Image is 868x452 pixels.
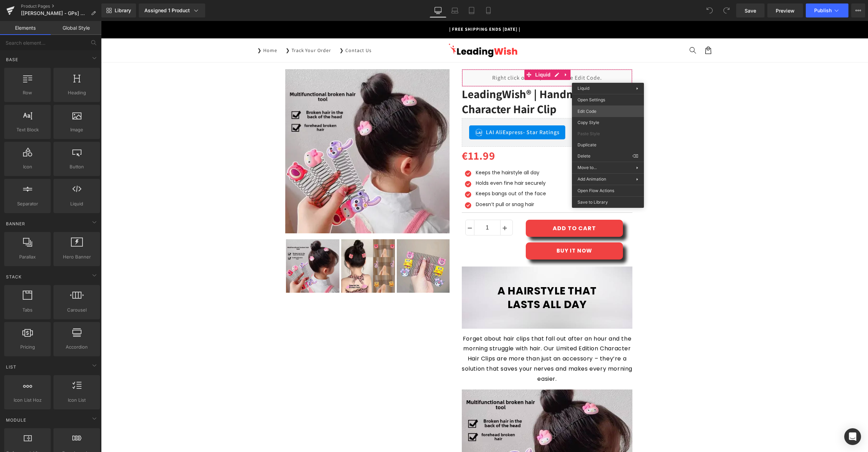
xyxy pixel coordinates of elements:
[296,218,349,272] img: LeadingWish® | Handmade Character Hair Clip
[446,3,463,17] a: Laptop
[361,313,531,363] div: Forget about hair clips that fall out after an hour and the morning struggle with hair. Our Limit...
[425,199,522,216] button: ADD TO CART
[5,220,26,227] span: Banner
[578,176,636,182] span: Add Animation
[21,10,88,16] span: [[PERSON_NAME] - GPs] Hair || [DATE] ||
[21,3,101,9] a: Product Pages
[432,49,451,59] span: Liquid
[56,396,98,404] span: Icon List
[578,108,638,115] span: Edit Code
[6,126,49,133] span: Text Block
[101,21,868,452] iframe: To enrich screen reader interactions, please activate Accessibility in Grammarly extension settings
[578,131,638,137] span: Paste Style
[373,159,445,165] div: Holds even fine hair securely
[6,163,49,170] span: Icon
[6,343,49,351] span: Pricing
[56,126,98,133] span: Image
[101,3,136,17] a: New Library
[776,7,795,14] span: Preview
[240,218,294,272] img: LeadingWish® | Handmade Character Hair Clip
[767,3,803,17] a: Preview
[361,66,531,96] a: LeadingWish® | Handmade Character Hair Clip
[238,26,271,32] span: ❯ Contact Us
[578,199,638,205] span: Save to Library
[814,8,832,13] span: Publish
[361,263,531,277] h1: A HAIRSTYLE THAT
[6,89,49,96] span: Row
[6,306,49,314] span: Tabs
[578,86,589,91] span: Liquid
[156,26,176,32] span: ❯ Home
[6,253,49,261] span: Parallax
[578,165,636,171] span: Move to...
[115,7,131,14] span: Library
[578,142,638,148] span: Duplicate
[373,169,445,176] div: Keeps bangs out of the face
[578,97,638,103] span: Open Settings
[373,180,445,187] div: Doesn’t pull or snag hair
[144,7,200,14] div: Assigned 1 Product
[234,22,275,37] a: ❯ Contact Us
[745,7,756,14] span: Save
[56,306,98,314] span: Carousel
[851,3,865,17] button: More
[373,148,445,155] div: Keeps the hairstyle all day
[185,218,238,272] img: LeadingWish® | Handmade Character Hair Clip
[56,253,98,261] span: Hero Banner
[460,49,469,59] a: Expand / Collapse
[430,3,446,17] a: Desktop
[452,203,495,211] span: ADD TO CART
[361,125,394,145] span: €11.99
[719,3,733,17] button: Redo
[361,277,531,290] h1: LASTS ALL DAY
[56,200,98,207] span: Liquid
[56,163,98,170] span: Button
[703,3,717,17] button: Undo
[385,107,459,116] span: LAI AliExpress
[6,200,49,207] span: Separator
[152,22,180,37] a: ❯ Home
[844,428,861,445] div: Open Intercom Messenger
[56,89,98,96] span: Heading
[578,188,638,194] span: Open Flow Actions
[422,108,458,115] span: - Star Ratings
[184,48,349,212] img: LeadingWish® | Handmade Character Hair Clip
[5,417,27,423] span: Module
[56,343,98,351] span: Accordion
[425,221,522,239] button: BUY IT NOW
[578,119,638,126] span: Copy Style
[578,153,632,159] span: Delete
[6,396,49,404] span: Icon List Hoz
[5,274,22,280] span: Stack
[463,3,480,17] a: Tablet
[5,56,19,63] span: Base
[632,153,638,159] span: ⌫
[185,26,230,32] span: ❯ Track Your Order
[5,364,17,370] span: List
[806,3,848,17] button: Publish
[480,3,497,17] a: Mobile
[51,21,101,35] a: Global Style
[584,22,600,37] summary: Search
[180,22,234,37] a: ❯ Track Your Order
